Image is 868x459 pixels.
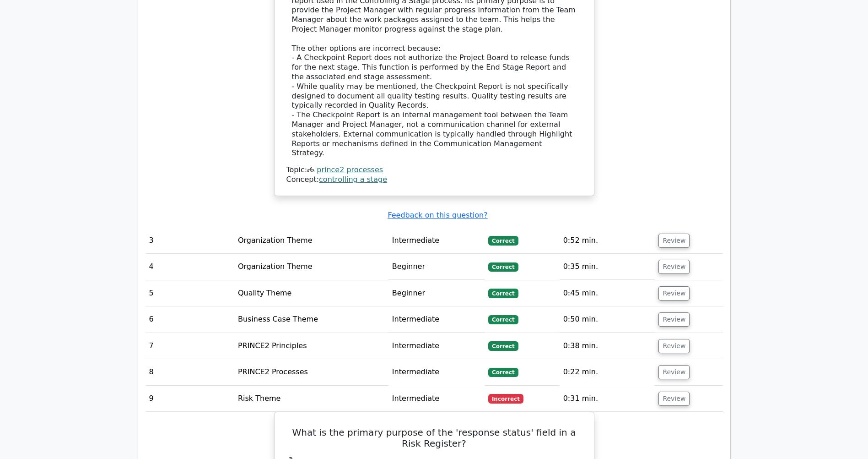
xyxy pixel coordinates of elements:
td: PRINCE2 Principles [234,333,388,359]
button: Review [658,260,690,274]
button: Review [658,312,690,327]
button: Review [658,234,690,248]
div: Topic: [286,165,582,175]
td: PRINCE2 Processes [234,359,388,385]
td: 5 [146,280,234,306]
button: Review [658,286,690,301]
span: Correct [488,341,518,350]
a: prince2 processes [317,165,383,174]
td: Risk Theme [234,386,388,412]
span: Incorrect [488,394,523,403]
td: Quality Theme [234,280,388,306]
h5: What is the primary purpose of the 'response status' field in a Risk Register? [286,427,583,449]
td: 6 [146,306,234,333]
div: Concept: [286,175,582,185]
td: 9 [146,386,234,412]
td: Intermediate [388,228,485,254]
td: 0:38 min. [560,333,655,359]
button: Review [658,392,690,406]
td: 0:52 min. [560,228,655,254]
td: Intermediate [388,386,485,412]
td: 0:31 min. [560,386,655,412]
td: 0:35 min. [560,254,655,280]
td: Intermediate [388,306,485,333]
td: 3 [146,228,234,254]
span: Correct [488,262,518,272]
button: Review [658,365,690,379]
td: 0:22 min. [560,359,655,385]
a: Feedback on this question? [388,211,487,219]
td: Beginner [388,280,485,306]
a: controlling a stage [319,175,387,184]
button: Review [658,339,690,353]
td: Business Case Theme [234,306,388,333]
span: Correct [488,289,518,298]
span: Correct [488,236,518,245]
span: Correct [488,368,518,377]
td: 8 [146,359,234,385]
td: Organization Theme [234,228,388,254]
td: 0:50 min. [560,306,655,333]
td: Intermediate [388,359,485,385]
td: 4 [146,254,234,280]
td: Intermediate [388,333,485,359]
td: 7 [146,333,234,359]
td: Organization Theme [234,254,388,280]
td: Beginner [388,254,485,280]
span: Correct [488,315,518,324]
td: 0:45 min. [560,280,655,306]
